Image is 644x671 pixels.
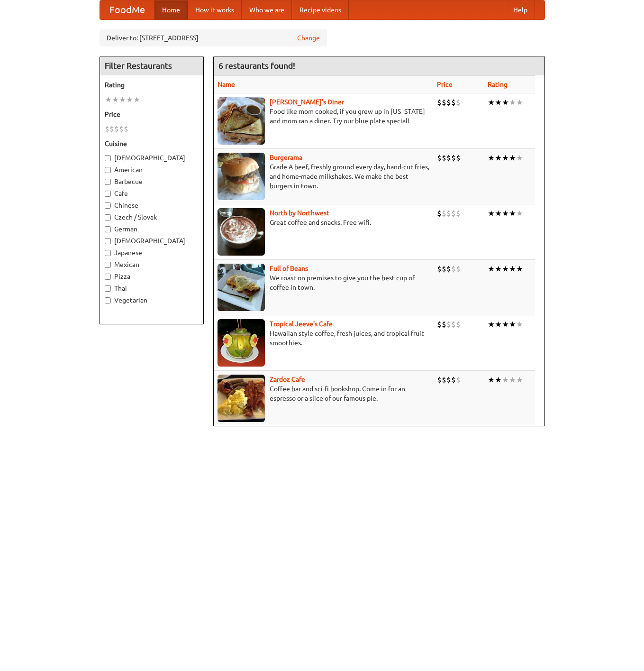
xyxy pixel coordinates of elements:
[506,0,535,19] a: Help
[270,376,305,383] a: Zardoz Cafe
[270,209,329,217] a: North by Northwest
[495,264,502,274] li: ★
[516,319,523,330] li: ★
[242,0,292,19] a: Who we are
[100,56,203,75] h4: Filter Restaurants
[509,153,516,163] li: ★
[126,94,133,105] li: ★
[105,285,111,292] input: Thai
[488,97,495,108] li: ★
[502,264,509,274] li: ★
[297,33,320,43] a: Change
[502,319,509,330] li: ★
[133,94,140,105] li: ★
[105,155,111,161] input: [DEMOGRAPHIC_DATA]
[105,124,109,134] li: $
[495,375,502,385] li: ★
[105,297,111,303] input: Vegetarian
[105,189,199,198] label: Cafe
[516,97,523,108] li: ★
[446,319,451,330] li: $
[495,153,502,163] li: ★
[105,250,111,256] input: Japanese
[105,110,199,119] h5: Price
[105,94,112,105] li: ★
[451,153,456,163] li: $
[105,226,111,232] input: German
[218,384,429,403] p: Coffee bar and sci-fi bookshop. Come in for an espresso or a slice of our famous pie.
[105,153,199,163] label: [DEMOGRAPHIC_DATA]
[105,202,111,209] input: Chinese
[105,177,199,186] label: Barbecue
[218,319,265,367] img: jeeves.jpg
[437,208,442,219] li: $
[446,264,451,274] li: $
[456,264,461,274] li: $
[516,375,523,385] li: ★
[456,375,461,385] li: $
[105,236,199,246] label: [DEMOGRAPHIC_DATA]
[105,201,199,210] label: Chinese
[105,224,199,234] label: German
[270,98,344,106] a: [PERSON_NAME]'s Diner
[456,319,461,330] li: $
[218,375,265,422] img: zardoz.jpg
[442,97,446,108] li: $
[105,262,111,268] input: Mexican
[218,264,265,311] img: beans.jpg
[105,272,199,281] label: Pizza
[502,208,509,219] li: ★
[451,375,456,385] li: $
[124,124,128,134] li: $
[105,274,111,280] input: Pizza
[509,264,516,274] li: ★
[105,80,199,90] h5: Rating
[218,81,235,88] a: Name
[218,208,265,256] img: north.jpg
[502,153,509,163] li: ★
[218,329,429,348] p: Hawaiian style coffee, fresh juices, and tropical fruit smoothies.
[218,97,265,145] img: sallys.jpg
[495,208,502,219] li: ★
[188,0,242,19] a: How it works
[442,208,446,219] li: $
[502,375,509,385] li: ★
[516,264,523,274] li: ★
[105,212,199,222] label: Czech / Slovak
[112,94,119,105] li: ★
[109,124,114,134] li: $
[446,375,451,385] li: $
[437,153,442,163] li: $
[437,81,453,88] a: Price
[270,154,302,161] a: Burgerama
[437,264,442,274] li: $
[105,179,111,185] input: Barbecue
[442,319,446,330] li: $
[119,94,126,105] li: ★
[437,319,442,330] li: $
[509,208,516,219] li: ★
[451,208,456,219] li: $
[218,273,429,292] p: We roast on premises to give you the best cup of coffee in town.
[270,265,308,272] a: Full of Beans
[270,320,333,328] a: Tropical Jeeve's Cafe
[218,162,429,191] p: Grade A beef, freshly ground every day, hand-cut fries, and home-made milkshakes. We make the bes...
[442,264,446,274] li: $
[105,191,111,197] input: Cafe
[509,97,516,108] li: ★
[442,375,446,385] li: $
[488,264,495,274] li: ★
[218,153,265,200] img: burgerama.jpg
[218,218,429,227] p: Great coffee and snacks. Free wifi.
[446,97,451,108] li: $
[509,375,516,385] li: ★
[495,319,502,330] li: ★
[509,319,516,330] li: ★
[105,165,199,175] label: American
[451,319,456,330] li: $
